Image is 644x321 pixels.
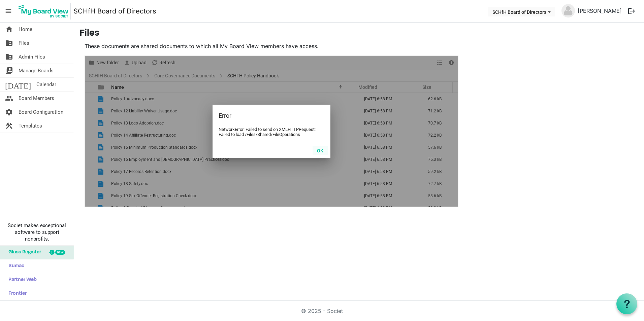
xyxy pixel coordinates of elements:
span: Sumac [5,259,24,273]
span: menu [2,5,15,17]
span: Board Members [19,92,54,105]
span: folder_shared [5,36,13,50]
span: folder_shared [5,50,13,64]
span: Calendar [36,78,56,91]
span: construction [5,119,13,133]
div: new [55,250,65,255]
span: people [5,92,13,105]
button: OK [313,146,328,155]
a: [PERSON_NAME] [575,4,624,17]
p: These documents are shared documents to which all My Board View members have access. [85,42,458,50]
span: Frontier [5,287,27,300]
button: SCHfH Board of Directors dropdownbutton [488,7,555,16]
div: NetworkError: Failed to send on XMLHTTPRequest: Failed to load /Files/Shared/FileOperations [219,127,324,137]
span: Societ makes exceptional software to support nonprofits. [3,222,71,242]
span: Admin Files [19,50,45,64]
div: Error [219,111,303,121]
h3: Files [79,28,639,39]
span: switch_account [5,64,13,77]
a: SCHfH Board of Directors [73,4,156,18]
span: Files [19,36,29,50]
span: Home [19,23,32,36]
a: My Board View Logo [17,3,73,20]
span: [DATE] [5,78,31,91]
a: © 2025 - Societ [301,308,343,314]
span: Templates [19,119,42,133]
span: Glass Register [5,246,41,259]
span: Board Configuration [19,105,63,119]
button: logout [624,4,639,18]
span: settings [5,105,13,119]
img: no-profile-picture.svg [561,4,575,17]
span: Partner Web [5,273,37,287]
span: Manage Boards [19,64,54,77]
span: home [5,23,13,36]
img: My Board View Logo [17,3,71,20]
